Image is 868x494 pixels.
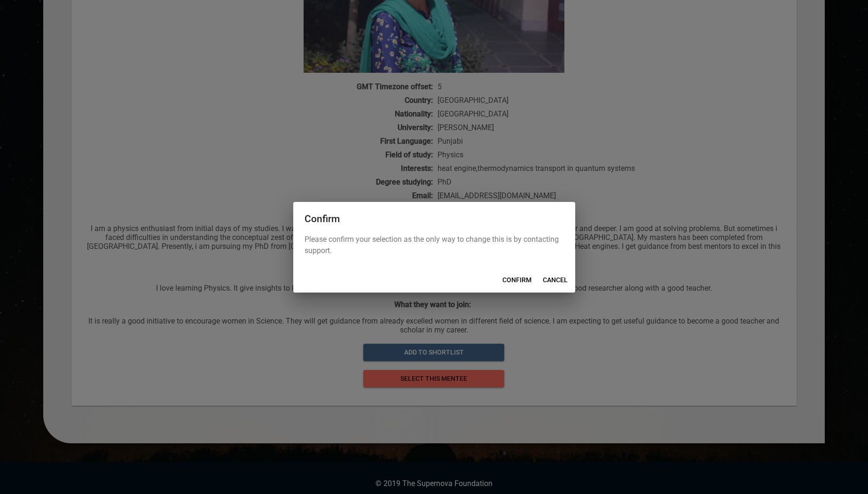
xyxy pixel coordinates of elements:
[499,271,535,289] button: CONFIRM
[543,274,568,286] span: CANCEL
[502,274,532,286] span: CONFIRM
[539,271,571,289] button: CANCEL
[305,213,564,225] h2: Confirm
[305,234,564,256] p: Please confirm your selection as the only way to change this is by contacting support.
